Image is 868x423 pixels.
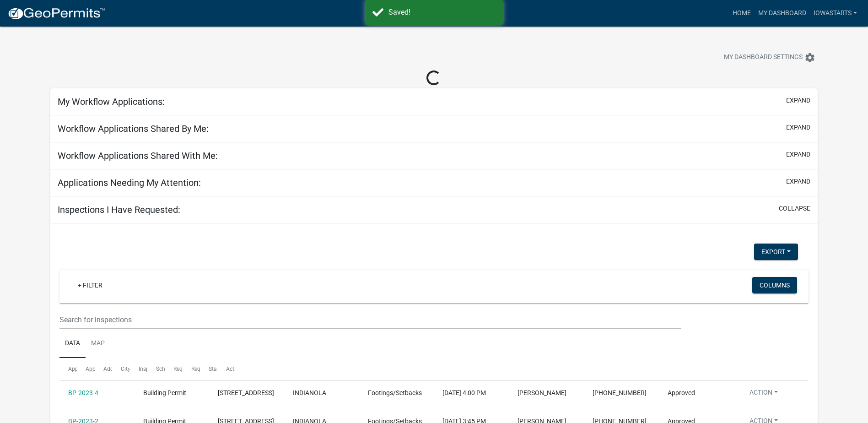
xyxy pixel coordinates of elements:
button: My Dashboard Settingssettings [717,49,823,66]
button: Export [754,244,798,260]
span: Application [68,366,97,372]
span: 515-330-6381 [593,389,647,396]
span: My Dashboard Settings [724,52,803,63]
a: My Dashboard [755,5,810,22]
button: Columns [752,277,797,293]
button: expand [786,150,810,159]
datatable-header-cell: Actions [217,358,235,380]
datatable-header-cell: Inspection Type [129,358,147,380]
span: Scheduled Time [156,366,195,372]
datatable-header-cell: Application [59,358,77,380]
h5: Applications Needing My Attention: [58,177,201,188]
h5: Inspections I Have Requested: [58,204,180,215]
span: INDIANOLA [293,389,326,396]
span: Building Permit [143,389,186,396]
a: Home [729,5,755,22]
span: City [121,366,130,372]
span: Status [209,366,225,372]
datatable-header-cell: Application Type [77,358,94,380]
span: 04/04/2023, 4:00 PM [442,389,486,396]
datatable-header-cell: Requestor Phone [182,358,199,380]
span: Requestor Phone [191,366,233,372]
span: Actions [226,366,245,372]
span: Inspection Type [139,366,178,372]
span: Footings/Setbacks [368,389,422,396]
span: Noah Pickard [518,389,566,396]
input: Search for inspections [59,310,681,329]
a: Data [59,329,86,358]
button: collapse [779,204,810,213]
button: expand [786,177,810,186]
span: Requestor Name [173,366,215,372]
a: IowaStarts [810,5,861,22]
button: expand [786,123,810,132]
span: 2102 N 7TH ST [218,389,274,396]
datatable-header-cell: Requestor Name [165,358,182,380]
datatable-header-cell: Scheduled Time [147,358,165,380]
a: BP-2023-4 [68,389,98,396]
datatable-header-cell: City [112,358,129,380]
i: settings [804,52,815,63]
span: Address [103,366,124,372]
datatable-header-cell: Status [200,358,217,380]
div: Saved! [388,7,496,18]
span: Approved [668,389,695,396]
h5: My Workflow Applications: [58,96,165,107]
datatable-header-cell: Address [95,358,112,380]
a: + Filter [70,277,110,293]
button: Action [742,388,785,401]
h5: Workflow Applications Shared With Me: [58,150,218,161]
span: Application Type [86,366,127,372]
button: expand [786,96,810,105]
a: Map [86,329,110,358]
h5: Workflow Applications Shared By Me: [58,123,209,134]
